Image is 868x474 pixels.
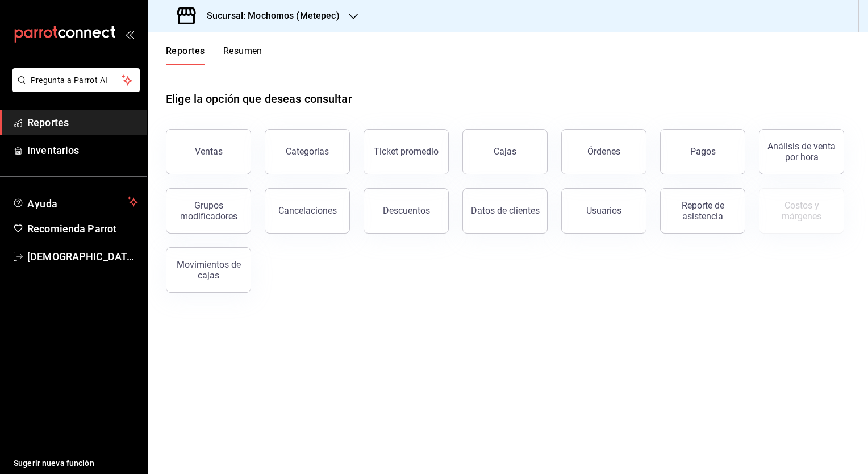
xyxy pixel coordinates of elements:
div: Datos de clientes [471,205,540,216]
div: navigation tabs [166,45,262,65]
div: Cancelaciones [278,205,337,216]
button: Movimientos de cajas [166,247,251,293]
div: Descuentos [383,205,430,216]
div: Categorías [286,146,329,157]
button: Usuarios [561,188,646,234]
div: Órdenes [587,146,620,157]
button: Reporte de asistencia [660,188,745,234]
div: Movimientos de cajas [173,259,244,281]
div: Pagos [690,146,716,157]
button: Resumen [223,45,262,65]
button: Datos de clientes [462,188,548,234]
button: open_drawer_menu [125,30,134,39]
button: Descuentos [364,188,449,234]
button: Contrata inventarios para ver este reporte [759,188,844,234]
div: Grupos modificadores [173,200,244,222]
h1: Elige la opción que deseas consultar [166,90,352,107]
span: Recomienda Parrot [27,221,138,236]
button: Pagos [660,129,745,174]
div: Reporte de asistencia [667,200,738,222]
button: Análisis de venta por hora [759,129,844,174]
button: Reportes [166,45,205,65]
span: Inventarios [27,143,138,158]
button: Ticket promedio [364,129,449,174]
div: Cajas [494,146,516,157]
div: Análisis de venta por hora [766,141,837,163]
span: [DEMOGRAPHIC_DATA][PERSON_NAME] [27,249,138,264]
button: Ventas [166,129,251,174]
div: Ventas [195,146,223,157]
button: Cajas [462,129,548,174]
button: Categorías [265,129,350,174]
span: Pregunta a Parrot AI [31,74,122,86]
button: Órdenes [561,129,646,174]
button: Pregunta a Parrot AI [12,68,140,92]
span: Ayuda [27,195,123,209]
div: Usuarios [586,205,621,216]
span: Sugerir nueva función [14,458,138,469]
div: Costos y márgenes [766,200,837,222]
button: Grupos modificadores [166,188,251,234]
span: Reportes [27,115,138,130]
button: Cancelaciones [265,188,350,234]
h3: Sucursal: Mochomos (Metepec) [198,9,340,23]
a: Pregunta a Parrot AI [8,82,140,94]
div: Ticket promedio [374,146,439,157]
